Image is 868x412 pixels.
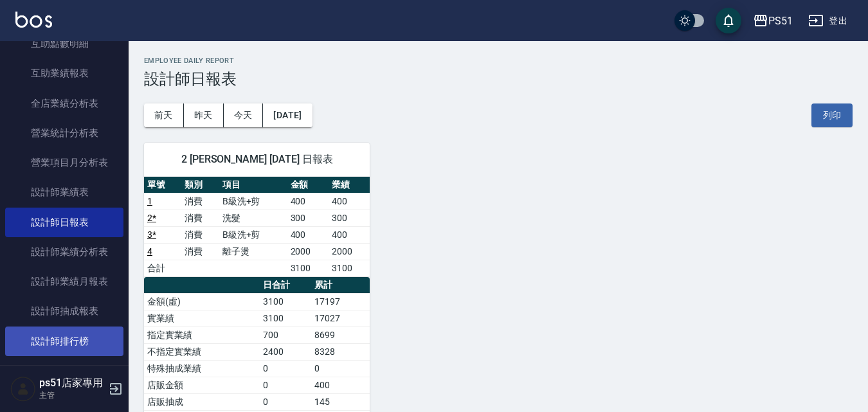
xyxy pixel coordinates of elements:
button: 登出 [803,9,853,33]
h5: ps51店家專用 [39,377,105,390]
a: 4 [147,246,152,256]
button: 前天 [144,103,184,127]
td: 實業績 [144,310,260,327]
th: 業績 [329,177,370,193]
img: Person [10,376,36,402]
img: Logo [15,12,52,28]
a: 商品銷售排行榜 [5,356,123,386]
th: 單號 [144,177,181,193]
td: 2400 [260,343,311,360]
td: 0 [260,377,311,393]
td: 消費 [181,193,219,210]
td: 2000 [287,243,329,260]
td: 3100 [260,293,311,310]
a: 互助點數明細 [5,29,123,58]
h2: Employee Daily Report [144,57,853,65]
td: 700 [260,327,311,343]
td: 消費 [181,226,219,243]
td: 合計 [144,260,181,276]
td: 400 [329,226,370,243]
td: 145 [311,393,370,410]
td: 特殊抽成業績 [144,360,260,377]
td: 0 [311,360,370,377]
td: 3100 [329,260,370,276]
td: 400 [311,377,370,393]
td: 300 [287,210,329,226]
a: 設計師抽成報表 [5,296,123,326]
td: 消費 [181,243,219,260]
th: 累計 [311,277,370,294]
th: 日合計 [260,277,311,294]
td: 3100 [287,260,329,276]
td: 3100 [260,310,311,327]
a: 營業統計分析表 [5,118,123,148]
button: [DATE] [263,103,312,127]
td: 300 [329,210,370,226]
span: 2 [PERSON_NAME] [DATE] 日報表 [159,153,354,166]
a: 營業項目月分析表 [5,148,123,177]
td: 0 [260,393,311,410]
td: 8699 [311,327,370,343]
td: B級洗+剪 [219,226,287,243]
button: save [716,8,741,33]
td: 店販金額 [144,377,260,393]
td: 金額(虛) [144,293,260,310]
button: 今天 [224,103,264,127]
a: 互助業績報表 [5,58,123,88]
a: 設計師業績分析表 [5,237,123,267]
button: PS51 [748,8,798,34]
td: 0 [260,360,311,377]
a: 設計師業績月報表 [5,267,123,296]
th: 項目 [219,177,287,193]
td: 17197 [311,293,370,310]
td: 400 [287,226,329,243]
a: 全店業績分析表 [5,89,123,118]
td: 離子燙 [219,243,287,260]
td: 消費 [181,210,219,226]
a: 1 [147,196,152,206]
td: 不指定實業績 [144,343,260,360]
p: 主管 [39,390,105,401]
td: 400 [287,193,329,210]
td: 洗髮 [219,210,287,226]
td: 400 [329,193,370,210]
button: 昨天 [184,103,224,127]
a: 設計師業績表 [5,177,123,207]
h3: 設計師日報表 [144,70,853,88]
table: a dense table [144,177,370,277]
button: 列印 [811,103,853,127]
a: 設計師排行榜 [5,327,123,356]
td: 17027 [311,310,370,327]
td: 8328 [311,343,370,360]
td: 店販抽成 [144,393,260,410]
td: 指定實業績 [144,327,260,343]
td: B級洗+剪 [219,193,287,210]
a: 設計師日報表 [5,208,123,237]
th: 類別 [181,177,219,193]
td: 2000 [329,243,370,260]
th: 金額 [287,177,329,193]
div: PS51 [768,13,793,29]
